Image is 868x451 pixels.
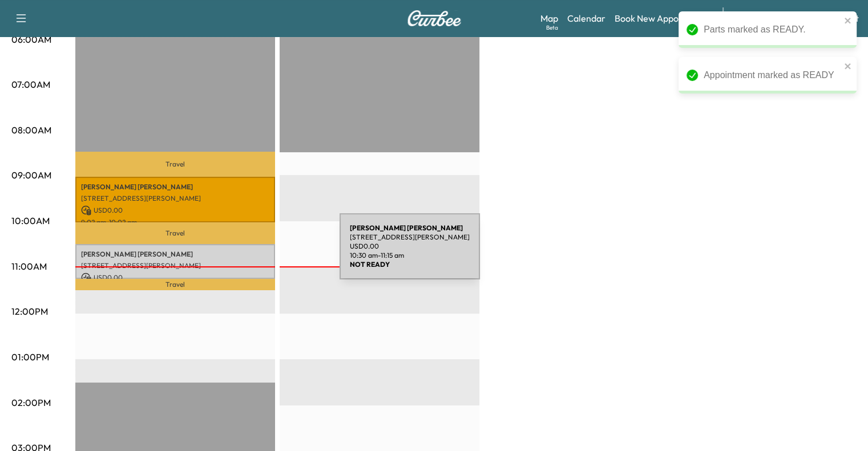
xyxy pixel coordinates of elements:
[546,23,558,32] div: Beta
[11,350,49,364] p: 01:00PM
[704,68,841,82] div: Appointment marked as READY
[81,205,269,216] p: USD 0.00
[11,123,51,137] p: 08:00AM
[11,32,51,46] p: 06:00AM
[81,218,269,227] p: 9:02 am - 10:02 am
[75,279,275,290] p: Travel
[704,23,841,36] div: Parts marked as READY.
[81,250,269,259] p: [PERSON_NAME] [PERSON_NAME]
[11,259,47,273] p: 11:00AM
[81,273,269,283] p: USD 0.00
[11,304,48,318] p: 12:00PM
[567,11,605,25] a: Calendar
[844,16,852,25] button: close
[81,194,269,203] p: [STREET_ADDRESS][PERSON_NAME]
[81,182,269,192] p: [PERSON_NAME] [PERSON_NAME]
[11,214,50,227] p: 10:00AM
[615,11,711,25] a: Book New Appointment
[407,10,462,26] img: Curbee Logo
[844,62,852,71] button: close
[11,78,50,91] p: 07:00AM
[11,168,51,182] p: 09:00AM
[75,152,275,176] p: Travel
[81,261,269,270] p: [STREET_ADDRESS][PERSON_NAME]
[75,222,275,244] p: Travel
[540,11,558,25] a: MapBeta
[11,396,51,409] p: 02:00PM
